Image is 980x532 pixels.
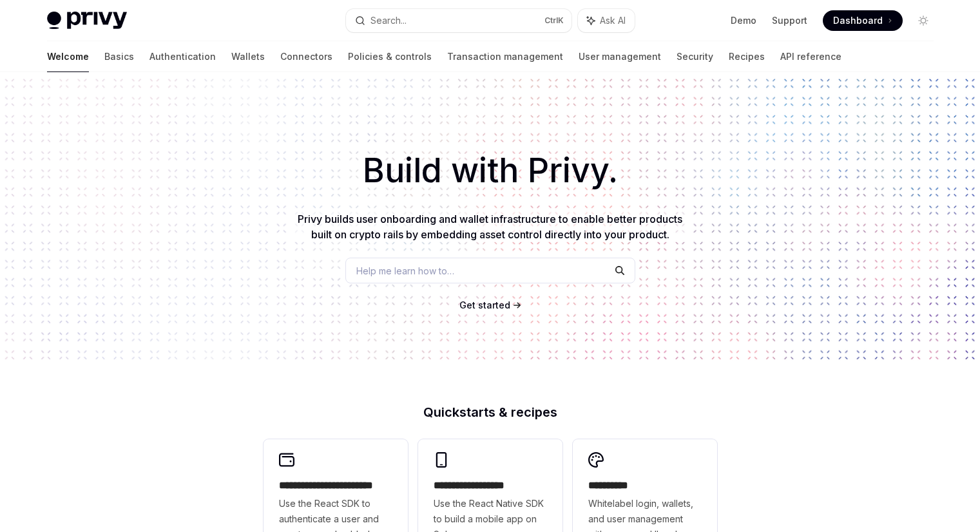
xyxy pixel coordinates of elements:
[459,299,510,312] a: Get started
[913,10,934,31] button: Toggle dark mode
[346,9,572,32] button: Search...CtrlK
[298,213,682,241] span: Privy builds user onboarding and wallet infrastructure to enable better products built on crypto ...
[149,41,216,72] a: Authentication
[356,264,454,278] span: Help me learn how to…
[104,41,134,72] a: Basics
[21,146,959,196] h1: Build with Privy.
[677,41,713,72] a: Security
[544,15,564,26] span: Ctrl K
[280,41,332,72] a: Connectors
[780,41,841,72] a: API reference
[833,14,883,27] span: Dashboard
[579,41,661,72] a: User management
[447,41,563,72] a: Transaction management
[772,14,807,27] a: Support
[231,41,265,72] a: Wallets
[823,10,903,31] a: Dashboard
[47,12,127,30] img: light logo
[600,14,626,27] span: Ask AI
[47,41,89,72] a: Welcome
[264,406,717,419] h2: Quickstarts & recipes
[459,299,510,310] span: Get started
[370,13,407,28] div: Search...
[729,41,765,72] a: Recipes
[348,41,432,72] a: Policies & controls
[578,9,635,32] button: Ask AI
[731,14,756,27] a: Demo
